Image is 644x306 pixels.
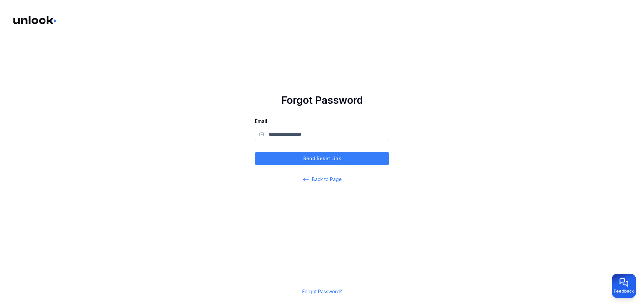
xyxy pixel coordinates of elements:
[255,152,389,165] button: Send Reset Link
[614,289,634,294] span: Feedback
[303,176,342,183] a: Back to Page
[312,176,342,183] span: Back to Page
[13,16,58,24] img: Logo
[302,289,342,294] a: Forgot Password?
[612,274,636,298] button: Provide feedback
[281,94,363,106] h1: Forgot Password
[255,118,267,124] label: Email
